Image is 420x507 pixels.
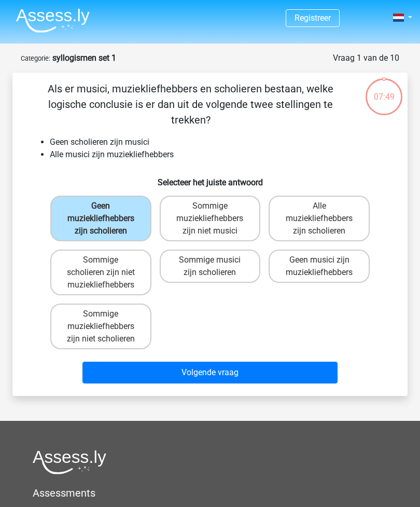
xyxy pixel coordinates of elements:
[29,169,391,187] h6: Selecteer het juiste antwoord
[33,450,106,474] img: Assessly logo
[295,13,331,23] a: Registreer
[160,196,261,241] label: Sommige muziekliefhebbers zijn niet musici
[269,250,370,283] label: Geen musici zijn muziekliefhebbers
[33,487,387,499] h5: Assessments
[50,250,151,295] label: Sommige scholieren zijn niet muziekliefhebbers
[50,304,151,349] label: Sommige muziekliefhebbers zijn niet scholieren
[269,196,370,241] label: Alle muziekliefhebbers zijn scholieren
[29,81,352,128] p: Als er musici, muziekliefhebbers en scholieren bestaan, welke logische conclusie is er dan uit de...
[50,148,391,161] li: Alle musici zijn muziekliefhebbers
[52,53,116,63] strong: syllogismen set 1
[160,250,261,283] label: Sommige musici zijn scholieren
[50,136,391,148] li: Geen scholieren zijn musici
[365,77,403,103] div: 07:49
[50,196,151,241] label: Geen muziekliefhebbers zijn scholieren
[82,362,338,383] button: Volgende vraag
[21,54,50,62] small: Categorie:
[16,8,90,33] img: Assessly
[333,52,399,64] div: Vraag 1 van de 10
